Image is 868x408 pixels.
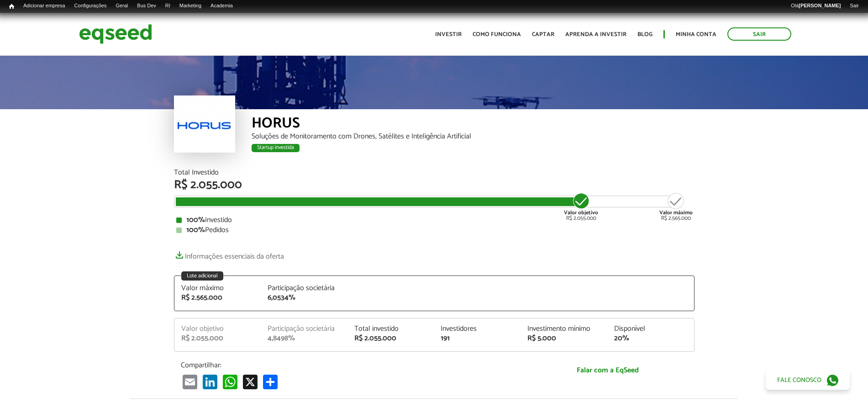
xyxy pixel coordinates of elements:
div: Participação societária [268,325,341,333]
div: R$ 2.565.000 [659,192,693,221]
a: Configurações [70,2,111,10]
strong: Valor máximo [659,208,693,217]
a: Captar [532,32,554,37]
strong: 100% [186,214,205,226]
a: Geral [111,2,132,10]
a: Blog [637,32,652,37]
img: EqSeed [79,22,152,46]
div: Participação societária [268,285,341,292]
strong: Valor objetivo [564,208,598,217]
a: Sair [845,2,863,10]
div: Investimento mínimo [527,325,600,333]
div: HORUS [252,116,694,133]
div: Soluções de Monitoramento com Drones, Satélites e Inteligência Artificial [252,133,694,140]
a: Marketing [175,2,206,10]
div: Disponível [614,325,687,333]
a: LinkedIn [201,374,219,389]
div: R$ 2.055.000 [354,335,427,342]
div: 20% [614,335,687,342]
a: Minha conta [676,32,716,37]
a: Academia [206,2,237,10]
a: Falar com a EqSeed [528,361,688,380]
div: R$ 2.055.000 [181,335,254,342]
div: Valor máximo [181,285,254,292]
a: RI [161,2,175,10]
a: Investir [435,32,462,37]
div: Valor objetivo [181,325,254,333]
span: Início [9,3,14,10]
div: 191 [441,335,514,342]
a: Share [261,374,279,389]
a: Adicionar empresa [19,2,70,10]
div: Investido [176,217,692,224]
div: 4,8498% [268,335,341,342]
a: WhatsApp [221,374,239,389]
a: Fale conosco [766,371,850,390]
div: Pedidos [176,227,692,234]
div: 6,0534% [268,294,341,302]
a: Sair [727,27,791,41]
div: Total investido [354,325,427,333]
a: Aprenda a investir [565,32,626,37]
a: Olá[PERSON_NAME] [786,2,845,10]
p: Compartilhar: [181,361,514,370]
div: Startup investida [252,144,300,152]
a: X [241,374,259,389]
strong: 100% [186,224,205,236]
strong: [PERSON_NAME] [799,3,841,8]
div: R$ 2.055.000 [564,192,598,221]
div: R$ 5.000 [527,335,600,342]
div: Lote adicional [181,271,223,281]
div: Total Investido [174,169,694,176]
a: Como funciona [473,32,521,37]
a: Início [5,2,19,11]
a: Bus Dev [132,2,161,10]
div: R$ 2.055.000 [174,179,694,191]
a: Email [181,374,199,389]
a: Informações essenciais da oferta [174,248,284,260]
div: Investidores [441,325,514,333]
div: R$ 2.565.000 [181,294,254,302]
